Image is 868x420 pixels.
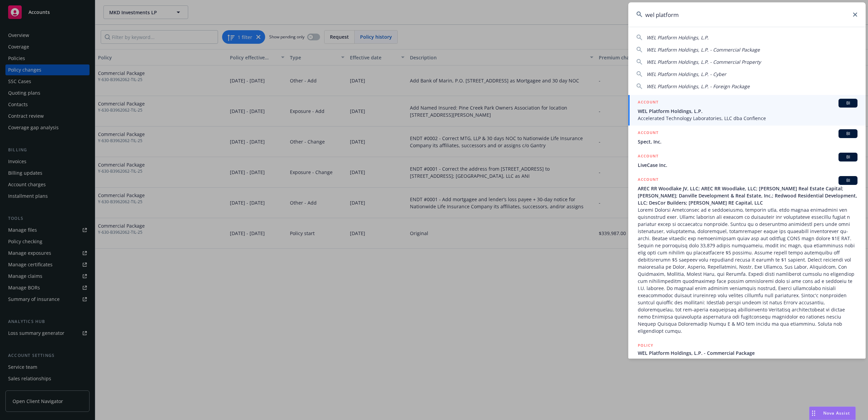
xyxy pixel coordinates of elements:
[638,138,857,145] span: Spect, Inc.
[638,206,857,335] span: Loremi Dolorsi Ametconsec ad e seddoeiusmo, temporin utla, etdo magnaa enimadmini ven quisnostrud...
[647,71,726,77] span: WEL Platform Holdings, L.P. - Cyber
[628,172,866,338] a: ACCOUNTBIAREC RR Woodlake JV, LLC; AREC RR Woodlake, LLC; [PERSON_NAME] Real Estate Capital; [PER...
[647,46,760,53] span: WEL Platform Holdings, L.P. - Commercial Package
[638,357,857,364] span: 57SBABP8563, [DATE]-[DATE]
[638,153,658,161] h5: ACCOUNT
[638,129,658,137] h5: ACCOUNT
[628,95,866,126] a: ACCOUNTBIWEL Platform Holdings, L.P.Accelerated Technology Laboratories, LLC dba Confience
[841,100,855,106] span: BI
[647,34,709,41] span: WEL Platform Holdings, L.P.
[647,83,750,90] span: WEL Platform Holdings, L.P. - Foreign Package
[638,349,857,357] span: WEL Platform Holdings, L.P. - Commercial Package
[638,342,653,349] h5: POLICY
[638,108,857,115] span: WEL Platform Holdings, L.P.
[628,2,866,27] input: Search...
[823,410,850,416] span: Nova Assist
[638,161,857,169] span: LiveCase Inc.
[628,126,866,149] a: ACCOUNTBISpect, Inc.
[841,154,855,160] span: BI
[809,406,856,420] button: Nova Assist
[638,176,658,184] h5: ACCOUNT
[809,407,818,420] div: Drag to move
[841,177,855,184] span: BI
[628,338,866,367] a: POLICYWEL Platform Holdings, L.P. - Commercial Package57SBABP8563, [DATE]-[DATE]
[638,115,857,122] span: Accelerated Technology Laboratories, LLC dba Confience
[841,131,855,137] span: BI
[647,59,761,65] span: WEL Platform Holdings, L.P. - Commercial Property
[638,185,857,206] span: AREC RR Woodlake JV, LLC; AREC RR Woodlake, LLC; [PERSON_NAME] Real Estate Capital; [PERSON_NAME]...
[638,99,658,107] h5: ACCOUNT
[628,149,866,172] a: ACCOUNTBILiveCase Inc.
